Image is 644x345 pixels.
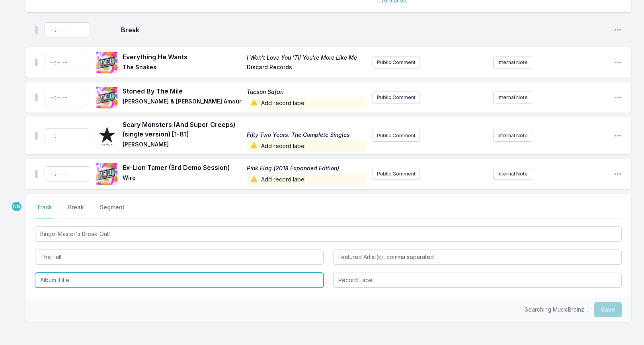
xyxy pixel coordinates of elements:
p: Searching MusicBrainz... [525,306,588,314]
span: Stoned By The Mile [123,86,242,96]
button: Open playlist item options [614,94,622,101]
button: Public Comment [373,168,420,180]
button: Track [35,203,54,218]
input: Artist [35,249,324,265]
img: Fifty Two Years: The Complete Singles [96,125,118,147]
img: Drag Handle [35,132,38,140]
span: [PERSON_NAME] & [PERSON_NAME] Amour [123,97,242,109]
img: Drag Handle [35,26,38,34]
input: Record Label [333,273,622,288]
span: Wire [123,174,242,185]
span: [PERSON_NAME] [123,140,242,152]
button: Public Comment [373,92,420,103]
span: Everything He Wants [123,52,242,62]
input: Timestamp [45,90,89,105]
input: Timestamp [45,166,89,181]
img: Drag Handle [35,94,38,101]
input: Timestamp [45,22,89,37]
span: Pink Flag (2018 Expanded Edition) [247,164,366,172]
button: Open playlist item options [614,132,622,140]
span: Break [121,25,607,35]
span: Add record label [247,174,366,185]
span: Scary Monsters (And Super Creeps) (single version) [1-81] [123,120,242,139]
span: Add record label [247,140,366,152]
p: Nassir Nassirzadeh [11,201,22,212]
span: Ex-Lion Tamer (3rd Demo Session) [123,163,242,172]
span: The Snakes [123,63,242,73]
button: Segment [98,203,126,218]
button: Save [594,302,622,317]
span: I Won't Love You 'Til You're More Like Me [247,54,366,62]
button: Open playlist item options [614,170,622,178]
button: Internal Note [493,130,532,142]
span: Discard Records [247,63,366,73]
button: Break [66,203,86,218]
input: Timestamp [45,55,89,70]
input: Album Title [35,273,324,288]
img: Drag Handle [35,170,38,178]
img: Drag Handle [35,58,38,66]
button: Open playlist item options [614,26,622,34]
button: Public Comment [373,130,420,142]
input: Track Title [35,226,622,242]
button: Internal Note [493,92,532,103]
span: Add record label [247,97,366,109]
button: Internal Note [493,168,532,180]
img: I Won't Love You 'Til You're More Like Me [96,51,118,74]
button: Internal Note [493,57,532,68]
img: Pink Flag (2018 Expanded Edition) [96,163,118,185]
input: Timestamp [45,128,89,143]
img: Tucson Safari [96,86,118,109]
span: Fifty Two Years: The Complete Singles [247,131,366,139]
button: Public Comment [373,57,420,68]
input: Featured Artist(s), comma separated [333,249,622,265]
span: Tucson Safari [247,88,366,96]
button: Open playlist item options [614,58,622,66]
